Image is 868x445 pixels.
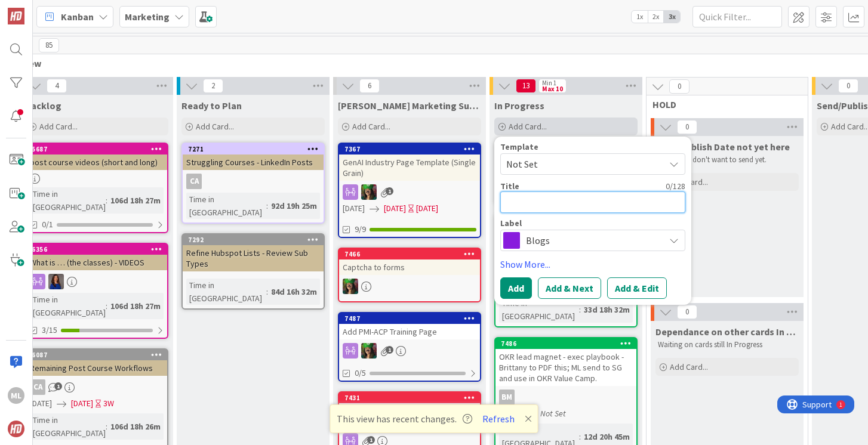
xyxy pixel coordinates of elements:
[26,255,167,270] div: What is … (the classes) - VIDEOS
[25,2,54,16] span: Support
[501,339,636,348] div: 7486
[181,100,242,112] span: Ready to Plan
[39,121,78,132] span: Add Card...
[106,299,107,313] span: :
[344,314,480,323] div: 7487
[516,79,536,93] span: 13
[47,79,67,93] span: 4
[361,343,377,359] img: SL
[632,11,648,23] span: 1x
[352,121,390,132] span: Add Card...
[500,143,538,151] span: Template
[339,313,480,339] div: 7487Add PMI-ACP Training Page
[268,199,320,212] div: 92d 19h 25m
[30,379,45,395] div: CA
[538,277,601,299] button: Add & Next
[32,145,167,153] div: 5687
[664,11,680,23] span: 3x
[188,236,324,244] div: 7292
[32,351,167,359] div: 6087
[186,279,266,305] div: Time in [GEOGRAPHIC_DATA]
[339,154,480,181] div: GenAI Industry Page Template (Single Grain)
[677,305,697,319] span: 0
[607,277,667,299] button: Add & Edit
[30,293,106,319] div: Time in [GEOGRAPHIC_DATA]
[495,338,636,349] div: 7486
[677,120,697,134] span: 0
[542,86,563,92] div: Max 10
[26,244,167,270] div: 6356What is … (the classes) - VIDEOS
[339,249,480,275] div: 7466Captcha to forms
[579,430,581,443] span: :
[26,244,167,255] div: 6356
[692,6,782,27] input: Quick Filter...
[658,340,796,350] p: Waiting on cards still In Progress
[838,79,858,93] span: 0
[26,350,167,360] div: 6087
[26,144,167,154] div: 5687
[344,145,480,153] div: 7367
[386,187,393,195] span: 1
[478,411,519,427] button: Refresh
[339,313,480,324] div: 7487
[526,232,658,249] span: Blogs
[337,412,472,426] span: This view has recent changes.
[361,184,377,200] img: SL
[500,257,685,271] a: Show More...
[384,202,406,215] span: [DATE]
[8,8,24,24] img: Visit kanbanzone.com
[509,121,547,132] span: Add Card...
[26,274,167,289] div: SL
[183,234,324,271] div: 7292Refine Hubspot Lists - Review Sub Types
[8,421,24,437] img: avatar
[355,223,366,236] span: 9/9
[42,218,53,231] span: 0/1
[494,100,544,112] span: In Progress
[42,324,57,336] span: 3/15
[107,299,164,313] div: 106d 18h 27m
[652,98,793,110] span: HOLD
[495,390,636,405] div: BM
[581,430,633,443] div: 12d 20h 45m
[30,413,106,440] div: Time in [GEOGRAPHIC_DATA]
[62,5,65,14] div: 1
[183,144,324,154] div: 7271
[266,285,268,298] span: :
[670,361,708,372] span: Add Card...
[655,141,790,153] span: Send/Publish Date not yet here
[266,199,268,212] span: :
[339,324,480,339] div: Add PMI-ACP Training Page
[581,303,633,316] div: 33d 18h 32m
[26,144,167,170] div: 5687post course videos (short and long)
[495,338,636,386] div: 7486OKR lead magnet - exec playbook - Brittany to PDF this; ML send to SG and use in OKR Value Camp.
[26,379,167,395] div: CA
[339,144,480,181] div: 7367GenAI Industry Page Template (Single Grain)
[339,184,480,200] div: SL
[495,349,636,386] div: OKR lead magnet - exec playbook - Brittany to PDF this; ML send to SG and use in OKR Value Camp.
[8,387,24,404] div: ML
[579,303,581,316] span: :
[25,100,61,112] span: Backlog
[196,121,234,132] span: Add Card...
[339,249,480,259] div: 7466
[386,346,393,354] span: 1
[183,144,324,170] div: 7271Struggling Courses - LinkedIn Posts
[339,279,480,294] div: SL
[61,10,94,24] span: Kanban
[355,367,366,379] span: 0/5
[344,250,480,258] div: 7466
[500,219,522,227] span: Label
[499,390,515,405] div: BM
[26,350,167,376] div: 6087Remaining Post Course Workflows
[39,38,59,52] span: 85
[183,154,324,170] div: Struggling Courses - LinkedIn Posts
[500,181,519,191] label: Title
[655,326,799,338] span: Dependance on other cards In progress
[26,360,167,376] div: Remaining Post Course Workflows
[339,144,480,154] div: 7367
[359,79,380,93] span: 6
[339,393,480,403] div: 7431
[658,155,796,165] p: Ready but don't want to send yet.
[186,174,202,189] div: CA
[339,343,480,359] div: SL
